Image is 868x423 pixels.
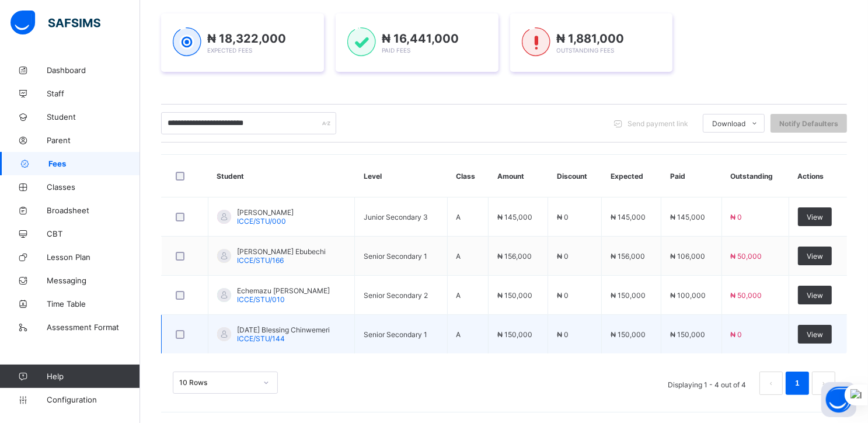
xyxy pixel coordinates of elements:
th: Expected [602,155,661,197]
th: Discount [548,155,602,197]
span: ₦ 150,000 [497,330,532,339]
span: [PERSON_NAME] [237,208,294,217]
span: Notify Defaulters [779,119,838,128]
button: Open asap [821,382,856,417]
li: 下一页 [812,372,835,395]
span: Assessment Format [47,323,140,332]
span: ₦ 150,000 [670,330,705,339]
button: prev page [759,372,783,395]
span: ₦ 150,000 [611,330,646,339]
span: [PERSON_NAME] Ebubechi [237,247,326,256]
span: ₦ 1,881,000 [556,32,624,46]
img: paid-1.3eb1404cbcb1d3b736510a26bbfa3ccb.svg [347,27,376,57]
span: ₦ 156,000 [611,252,645,261]
span: ₦ 18,322,000 [207,32,286,46]
span: Senior Secondary 1 [364,330,427,339]
span: Send payment link [628,119,688,128]
span: ₦ 50,000 [731,291,762,300]
span: A [456,291,461,300]
span: A [456,213,461,221]
li: 上一页 [759,372,783,395]
span: Senior Secondary 2 [364,291,428,300]
span: Messaging [47,276,140,285]
span: Staff [47,89,140,98]
span: Download [712,119,745,128]
span: ₦ 0 [557,291,569,300]
span: CBT [47,229,140,238]
span: Time Table [47,299,140,308]
img: outstanding-1.146d663e52f09953f639664a84e30106.svg [522,27,550,57]
span: ICCE/STU/000 [237,217,286,226]
span: ₦ 0 [557,213,569,221]
th: Student [208,155,355,197]
span: ₦ 156,000 [497,252,532,261]
img: safsims [11,11,100,35]
span: Dashboard [47,65,140,75]
span: ₦ 0 [731,330,742,339]
a: 1 [792,376,803,391]
span: ₦ 16,441,000 [382,32,459,46]
span: ₦ 145,000 [497,213,532,221]
span: ₦ 145,000 [670,213,705,221]
div: 10 Rows [179,379,256,387]
th: Paid [661,155,721,197]
th: Class [447,155,489,197]
span: Student [47,112,140,122]
span: [DATE] Blessing Chinwemeri [237,325,330,334]
span: Broadsheet [47,206,140,215]
th: Amount [489,155,548,197]
span: Paid Fees [382,47,410,54]
span: Outstanding Fees [556,47,614,54]
span: Classes [47,182,140,192]
span: ₦ 0 [731,213,742,221]
span: View [807,291,823,300]
span: ₦ 50,000 [731,252,762,261]
span: View [807,213,823,221]
span: View [807,252,823,261]
span: ₦ 0 [557,252,569,261]
button: next page [812,372,835,395]
span: Junior Secondary 3 [364,213,428,221]
span: Expected Fees [207,47,252,54]
span: A [456,252,461,261]
li: Displaying 1 - 4 out of 4 [659,372,755,395]
span: ₦ 150,000 [497,291,532,300]
span: A [456,330,461,339]
span: Parent [47,136,140,145]
span: ₦ 0 [557,330,569,339]
span: Echemazu [PERSON_NAME] [237,286,330,295]
span: ₦ 106,000 [670,252,705,261]
span: Fees [48,159,140,168]
th: Level [355,155,447,197]
span: Lesson Plan [47,252,140,262]
span: ₦ 150,000 [611,291,646,300]
li: 1 [786,372,809,395]
span: Configuration [47,395,140,404]
span: ₦ 100,000 [670,291,706,300]
span: Help [47,372,140,381]
span: View [807,330,823,339]
span: ₦ 145,000 [611,213,646,221]
span: ICCE/STU/166 [237,256,284,265]
span: ICCE/STU/010 [237,295,285,304]
th: Outstanding [721,155,789,197]
span: Senior Secondary 1 [364,252,427,261]
img: expected-1.03dd87d44185fb6c27cc9b2570c10499.svg [173,27,201,57]
span: ICCE/STU/144 [237,334,285,343]
th: Actions [789,155,847,197]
